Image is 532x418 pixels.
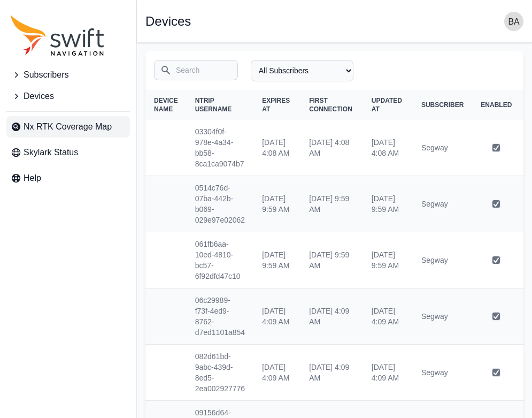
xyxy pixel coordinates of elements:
[187,120,253,176] td: 03304f0f-978e-4a34-bb58-8ca1ca9074b7
[24,90,54,103] span: Devices
[253,345,300,401] td: [DATE] 4:09 AM
[154,60,238,80] input: Search
[504,12,523,31] img: user photo
[187,176,253,232] td: 0514c76d-07ba-442b-b069-029e97e02062
[413,176,472,232] td: Segway
[187,232,253,288] td: 061fb6aa-10ed-4810-bc57-6f92dfd47c10
[300,120,363,176] td: [DATE] 4:08 AM
[6,142,130,163] a: Skylark Status
[253,232,300,288] td: [DATE] 9:59 AM
[251,60,353,81] select: Subscriber
[145,90,187,120] th: Device Name
[187,288,253,345] td: 06c29989-f73f-4ed9-8762-d7ed1101a854
[363,120,413,176] td: [DATE] 4:08 AM
[6,168,130,189] a: Help
[253,176,300,232] td: [DATE] 9:59 AM
[24,120,112,133] span: Nx RTK Coverage Map
[6,116,130,138] a: Nx RTK Coverage Map
[145,15,191,28] h1: Devices
[300,232,363,288] td: [DATE] 9:59 AM
[6,86,130,107] button: Devices
[413,345,472,401] td: Segway
[309,97,352,113] span: First Connection
[300,176,363,232] td: [DATE] 9:59 AM
[187,90,253,120] th: NTRIP Username
[253,288,300,345] td: [DATE] 4:09 AM
[363,345,413,401] td: [DATE] 4:09 AM
[472,90,520,120] th: Enabled
[372,97,402,113] span: Updated At
[363,288,413,345] td: [DATE] 4:09 AM
[363,176,413,232] td: [DATE] 9:59 AM
[262,97,290,113] span: Expires At
[253,120,300,176] td: [DATE] 4:08 AM
[413,120,472,176] td: Segway
[24,69,68,81] span: Subscribers
[24,146,78,159] span: Skylark Status
[300,345,363,401] td: [DATE] 4:09 AM
[6,64,130,86] button: Subscribers
[363,232,413,288] td: [DATE] 9:59 AM
[413,232,472,288] td: Segway
[300,288,363,345] td: [DATE] 4:09 AM
[413,288,472,345] td: Segway
[413,90,472,120] th: Subscriber
[24,172,41,185] span: Help
[187,345,253,401] td: 082d61bd-9abc-439d-8ed5-2ea002927776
